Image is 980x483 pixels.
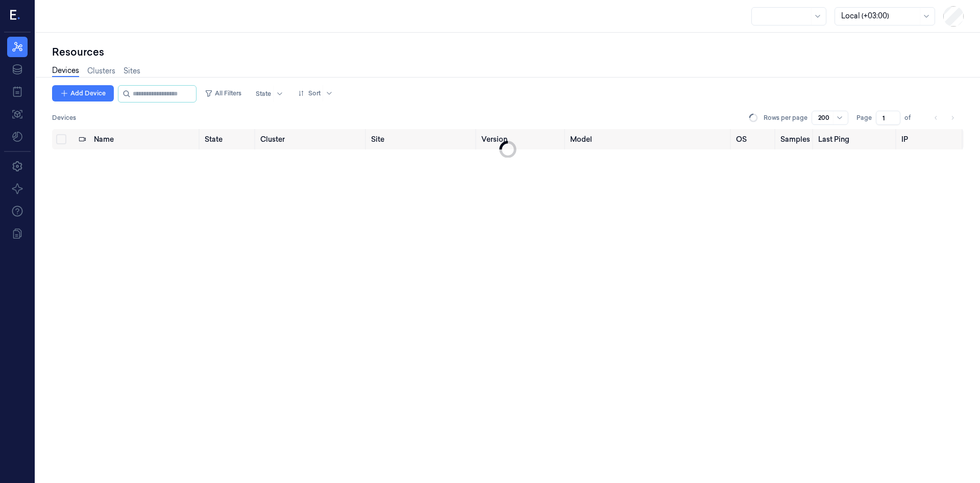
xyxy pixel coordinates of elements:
a: Sites [124,66,140,77]
th: Last Ping [814,129,897,149]
span: Devices [52,113,76,122]
button: All Filters [201,85,246,101]
th: Model [566,129,732,149]
a: Clusters [87,66,115,77]
nav: pagination [929,111,960,125]
div: Resources [52,45,964,59]
th: Cluster [256,129,367,149]
button: Select all [56,134,66,144]
p: Rows per page [764,113,807,122]
a: Devices [52,65,79,77]
button: Add Device [52,85,114,101]
th: Name [90,129,201,149]
th: Site [367,129,477,149]
span: Page [856,113,872,122]
span: of [904,113,921,122]
th: State [201,129,256,149]
th: OS [732,129,776,149]
th: Version [477,129,566,149]
th: IP [897,129,964,149]
th: Samples [776,129,814,149]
